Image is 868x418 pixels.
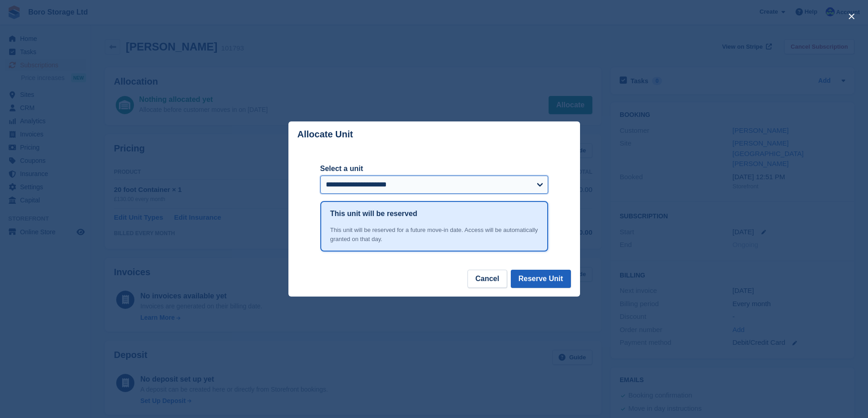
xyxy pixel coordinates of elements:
[511,270,571,288] button: Reserve Unit
[467,270,507,288] button: Cancel
[844,9,859,24] button: close
[330,226,538,243] div: This unit will be reserved for a future move-in date. Access will be automatically granted on tha...
[298,129,353,140] p: Allocate Unit
[320,163,548,174] label: Select a unit
[330,208,417,219] h1: This unit will be reserved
